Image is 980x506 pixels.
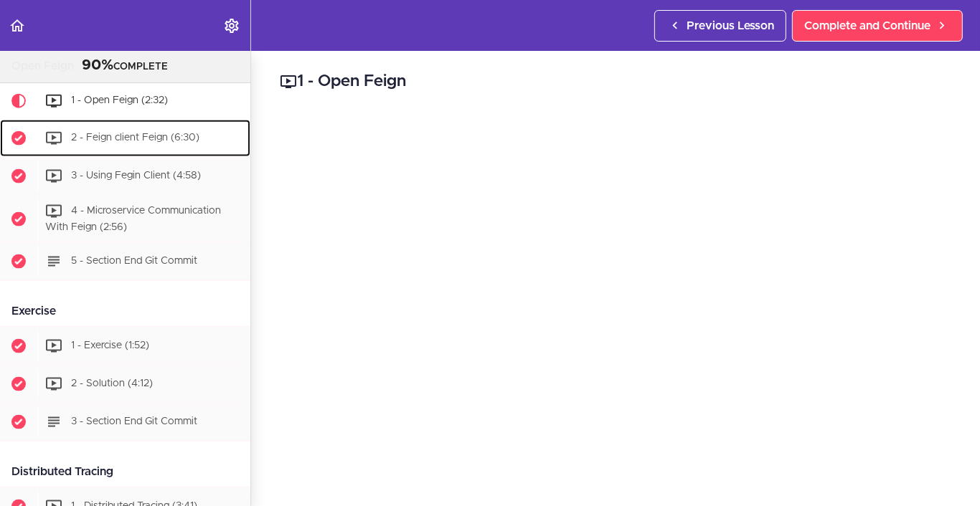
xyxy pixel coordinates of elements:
[71,133,199,143] span: 2 - Feign client Feign (6:30)
[45,206,221,232] span: 4 - Microservice Communication With Feign (2:56)
[83,58,114,72] span: 90%
[71,171,201,181] span: 3 - Using Fegin Client (4:58)
[71,95,168,105] span: 1 - Open Feign (2:32)
[280,115,951,493] iframe: Video Player
[792,10,963,42] a: Complete and Continue
[654,10,786,42] a: Previous Lesson
[687,17,774,34] span: Previous Lesson
[71,379,153,389] span: 2 - Solution (4:12)
[71,341,149,351] span: 1 - Exercise (1:52)
[71,257,197,267] span: 5 - Section End Git Commit
[280,70,951,94] h2: 1 - Open Feign
[223,17,240,34] svg: Settings Menu
[18,57,232,75] div: COMPLETE
[9,17,26,34] svg: Back to course curriculum
[804,17,930,34] span: Complete and Continue
[71,417,197,427] span: 3 - Section End Git Commit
